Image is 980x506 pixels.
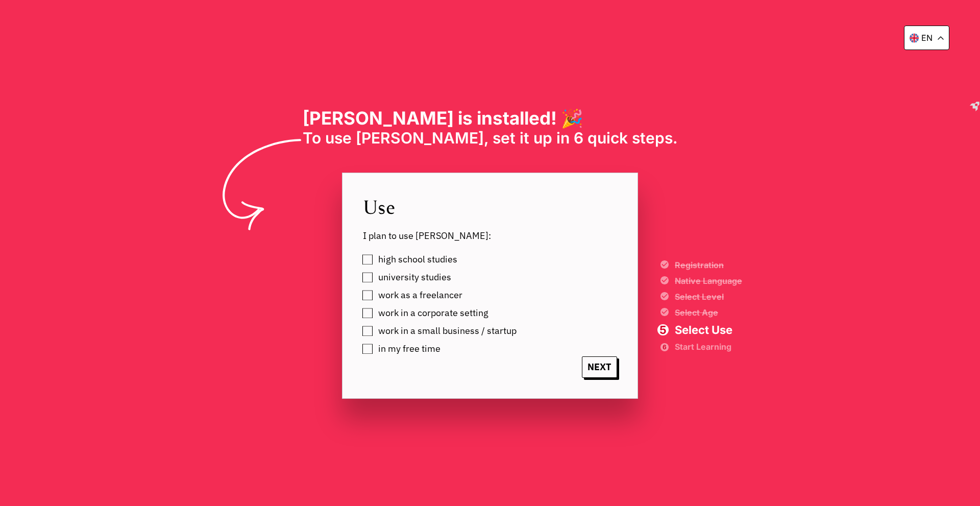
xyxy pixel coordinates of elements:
span: I plan to use [PERSON_NAME]: [363,230,617,242]
span: Registration [675,261,742,269]
p: en [921,33,933,43]
span: in my free time [378,344,440,354]
span: Select Level [675,293,742,301]
span: Use [363,194,617,220]
span: work as a freelancer [378,290,462,300]
span: university studies [378,272,451,282]
span: Select Use [675,324,742,335]
span: Native Language [675,277,742,285]
h1: [PERSON_NAME] is installed! 🎉 [303,107,678,129]
span: To use [PERSON_NAME], set it up in 6 quick steps. [303,129,678,147]
span: work in a small business / startup [378,326,517,336]
span: high school studies [378,254,457,264]
span: Start Learning [675,343,742,350]
span: Select Age [675,308,742,317]
span: work in a corporate setting [378,308,488,318]
span: NEXT [582,356,617,378]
